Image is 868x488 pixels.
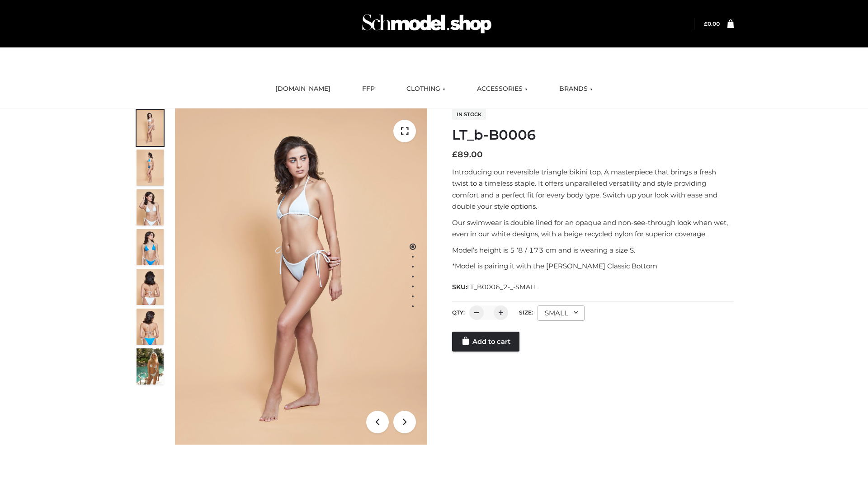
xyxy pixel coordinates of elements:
span: SKU: [452,282,538,292]
img: ArielClassicBikiniTop_CloudNine_AzureSky_OW114ECO_3-scaled.jpg [137,189,164,225]
p: Model’s height is 5 ‘8 / 173 cm and is wearing a size S. [452,244,734,256]
img: ArielClassicBikiniTop_CloudNine_AzureSky_OW114ECO_1-scaled.jpg [137,110,164,146]
span: LT_B0006_2-_-SMALL [467,283,538,291]
a: [DOMAIN_NAME] [269,79,337,99]
img: ArielClassicBikiniTop_CloudNine_AzureSky_OW114ECO_4-scaled.jpg [137,229,164,265]
h1: LT_b-B0006 [452,127,734,143]
label: Size: [519,309,533,316]
bdi: 0.00 [704,20,720,27]
span: £ [452,150,458,160]
a: ACCESSORIES [470,79,534,99]
label: QTY: [452,309,465,316]
span: £ [704,20,708,27]
a: FFP [355,79,382,99]
bdi: 89.00 [452,150,483,160]
img: ArielClassicBikiniTop_CloudNine_AzureSky_OW114ECO_8-scaled.jpg [137,309,164,345]
span: In stock [452,109,486,120]
img: ArielClassicBikiniTop_CloudNine_AzureSky_OW114ECO_2-scaled.jpg [137,150,164,186]
a: £0.00 [704,20,720,27]
a: BRANDS [552,79,599,99]
img: Schmodel Admin 964 [359,6,495,42]
p: Our swimwear is double lined for an opaque and non-see-through look when wet, even in our white d... [452,217,734,240]
img: ArielClassicBikiniTop_CloudNine_AzureSky_OW114ECO_1 [175,108,427,445]
a: CLOTHING [400,79,452,99]
p: Introducing our reversible triangle bikini top. A masterpiece that brings a fresh twist to a time... [452,166,734,212]
p: *Model is pairing it with the [PERSON_NAME] Classic Bottom [452,260,734,272]
a: Add to cart [452,332,519,352]
img: ArielClassicBikiniTop_CloudNine_AzureSky_OW114ECO_7-scaled.jpg [137,269,164,305]
div: SMALL [538,305,585,321]
img: Arieltop_CloudNine_AzureSky2.jpg [137,348,164,385]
